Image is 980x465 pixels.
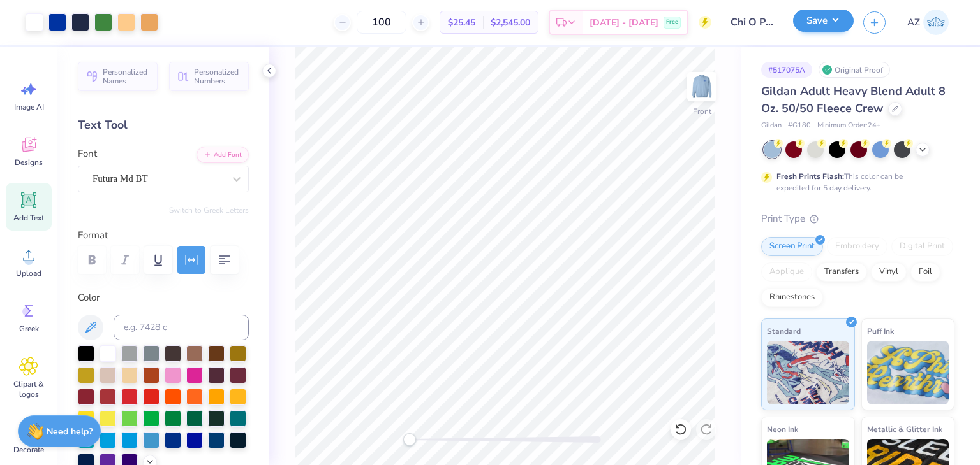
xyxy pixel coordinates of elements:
div: # 517075A [761,62,812,78]
span: Personalized Names [103,68,150,85]
button: Switch to Greek Letters [169,205,249,215]
div: Rhinestones [761,288,823,307]
div: Text Tool [78,117,249,134]
span: $2,545.00 [491,16,530,29]
span: Minimum Order: 24 + [817,120,881,131]
div: Foil [910,262,940,282]
span: # G180 [788,120,811,131]
img: Puff Ink [867,341,949,404]
span: Upload [16,268,41,278]
span: Gildan [761,120,782,131]
div: Vinyl [871,262,907,282]
div: Embroidery [827,237,887,256]
span: Puff Ink [867,324,894,338]
span: Decorate [13,445,44,455]
span: [DATE] - [DATE] [590,16,658,29]
span: Free [666,18,678,27]
span: Metallic & Glitter Ink [867,422,942,436]
span: Personalized Numbers [194,68,241,85]
div: Front [693,106,711,117]
button: Personalized Numbers [169,62,249,91]
label: Format [78,228,249,243]
label: Font [78,147,97,161]
a: AZ [902,10,954,35]
span: Standard [767,324,801,338]
div: Screen Print [761,237,823,256]
span: Gildan Adult Heavy Blend Adult 8 Oz. 50/50 Fleece Crew [761,83,946,116]
div: This color can be expedited for 5 day delivery. [776,171,933,194]
span: Add Text [13,213,44,223]
img: Addie Zoellner [923,10,949,35]
div: Digital Print [891,237,953,256]
img: Standard [767,341,849,404]
span: $25.45 [448,16,475,29]
button: Save [793,10,854,32]
div: Applique [761,262,812,282]
span: AZ [907,15,920,30]
img: Front [689,74,715,99]
input: – – [357,11,406,34]
div: Accessibility label [403,433,416,446]
span: Image AI [14,102,44,112]
span: Clipart & logos [8,379,50,399]
input: Untitled Design [721,10,783,35]
span: Greek [19,324,39,334]
div: Print Type [761,211,954,226]
input: e.g. 7428 c [114,315,249,340]
div: Transfers [816,262,867,282]
strong: Need help? [47,426,93,438]
strong: Fresh Prints Flash: [776,171,844,182]
button: Add Font [197,147,249,163]
span: Designs [15,157,43,168]
span: Neon Ink [767,422,798,436]
button: Personalized Names [78,62,158,91]
label: Color [78,290,249,305]
div: Original Proof [819,62,890,78]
